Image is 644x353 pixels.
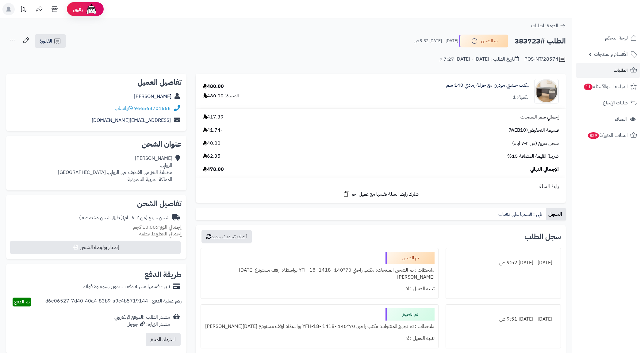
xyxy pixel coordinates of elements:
a: العودة للطلبات [531,22,566,29]
div: 480.00 [203,83,224,90]
div: مصدر الزيارة: جوجل [114,321,170,328]
div: شحن سريع (من ٢-٧ ايام) [79,214,169,221]
span: ضريبة القيمة المضافة 15% [507,153,559,160]
h2: عنوان الشحن [11,141,182,148]
div: [DATE] - [DATE] 9:52 ص [450,257,557,269]
div: تنبيه العميل : لا [205,283,434,295]
div: ملاحظات : تم تجهيز المنتجات: مكتب راحتي 70*140 -YFH-18- 1418 بواسطة: ارفف مستودع [DATE][PERSON_NAME] [205,321,434,332]
button: أضف تحديث جديد [201,230,252,243]
strong: إجمالي القطع: [154,230,182,238]
a: الطلبات [576,63,640,78]
h2: تفاصيل الشحن [11,200,182,207]
button: تم الشحن [459,35,508,47]
img: ai-face.png [85,3,98,15]
a: تابي : قسمها على دفعات [496,208,546,220]
a: العملاء [576,112,640,126]
h2: الطلب #383723 [515,35,566,47]
div: رقم عملية الدفع : d6e06527-7d40-40a4-83b9-a9c4b5719144 [45,298,182,306]
h2: تفاصيل العميل [11,79,182,86]
a: [PERSON_NAME] [134,93,171,100]
button: استرداد المبلغ [146,333,181,346]
a: المراجعات والأسئلة11 [576,79,640,94]
a: مكتب خشبي مودرن مع خزانة رمادي 140 سم [446,82,530,89]
span: لوحة التحكم [605,34,628,42]
span: 11 [584,84,592,90]
a: تحديثات المنصة [16,3,32,17]
div: تاريخ الطلب : [DATE] - [DATE] 7:27 م [439,56,519,63]
a: 966568701558 [134,105,171,112]
span: الإجمالي النهائي [530,166,559,173]
img: 1758364909-1-90x90.jpg [535,79,558,103]
a: السجل [546,208,566,220]
span: -41.74 [203,127,222,134]
span: العودة للطلبات [531,22,558,29]
div: تنبيه العميل : لا [205,332,434,344]
span: 478.00 [203,166,224,173]
span: 417.39 [203,114,224,121]
a: [EMAIL_ADDRESS][DOMAIN_NAME] [92,117,171,124]
div: تابي - قسّمها على 4 دفعات بدون رسوم ولا فوائد [83,283,170,290]
span: طلبات الإرجاع [603,99,628,107]
a: لوحة التحكم [576,31,640,45]
a: شارك رابط السلة نفسها مع عميل آخر [343,190,419,198]
span: شحن سريع (من ٢-٧ ايام) [512,140,559,147]
div: الوحدة: 480.00 [203,92,239,100]
span: العملاء [615,115,627,123]
small: 1 قطعة [139,230,182,238]
a: السلات المتروكة829 [576,128,640,143]
div: ملاحظات : تم الشحن المنتجات: مكتب راحتي 70*140 -YFH-18- 1418 بواسطة: ارفف مستودع [DATE][PERSON_NAME] [205,264,434,283]
h2: طريقة الدفع [144,271,182,278]
span: السلات المتروكة [587,131,628,140]
span: رفيق [73,6,83,13]
span: شارك رابط السلة نفسها مع عميل آخر [352,191,419,198]
span: 829 [588,132,599,139]
img: logo-2.png [602,17,638,30]
span: الفاتورة [40,37,52,45]
span: الطلبات [614,66,628,75]
div: تم الشحن [385,252,435,264]
div: [DATE] - [DATE] 9:51 ص [450,313,557,325]
small: 10.00 كجم [133,223,182,231]
span: المراجعات والأسئلة [583,82,628,91]
span: تم الدفع [14,298,30,306]
h3: سجل الطلب [524,233,561,240]
span: إجمالي سعر المنتجات [520,114,559,121]
span: قسيمة التخفيض(WEB10) [508,127,559,134]
strong: إجمالي الوزن: [156,223,182,231]
span: 40.00 [203,140,220,147]
a: الفاتورة [35,34,66,48]
span: ( طرق شحن مخصصة ) [79,214,123,221]
div: الكمية: 1 [513,94,530,101]
div: رابط السلة [198,183,563,190]
span: 62.35 [203,153,220,160]
span: الأقسام والمنتجات [594,50,628,58]
div: تم التجهيز [385,308,435,321]
a: طلبات الإرجاع [576,96,640,110]
small: [DATE] - [DATE] 9:52 ص [414,38,458,44]
div: [PERSON_NAME] الروابي، مخطط الخزامي القطيف حي الروابي، [GEOGRAPHIC_DATA] المملكة العربية السعودية [58,155,172,183]
div: مصدر الطلب :الموقع الإلكتروني [114,314,170,328]
button: إصدار بوليصة الشحن [10,241,181,254]
a: واتساب [115,105,133,112]
div: POS-NT/28574 [524,56,566,63]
